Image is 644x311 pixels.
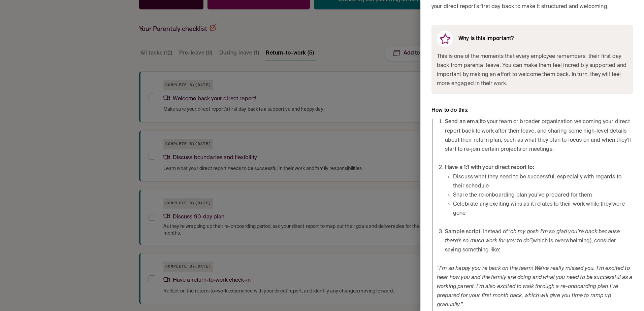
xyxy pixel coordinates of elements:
[458,36,514,42] h6: Why is this important?
[445,119,481,125] strong: Send an email
[445,229,620,244] em: “oh my gosh I’m so glad you’re back because there’s so much work for you to do”
[453,200,633,218] li: Celebrate any exciting wins as it relates to their work while they were gone
[453,173,633,191] li: Discuss what they need to be successful, especially with regards to their schedule
[445,228,633,255] li: : Instead of (which is overwhelming), consider saying something like:
[445,165,534,170] strong: Have a 1:1 with your direct report to:
[453,191,633,200] li: Share the re-onboarding plan you’ve prepared for them
[437,52,627,89] span: This is one of the moments that every employee remembers: their first day back from parental leav...
[445,229,480,235] strong: Sample script
[437,266,633,308] em: “I’m so happy you’re back on the team! We’ve really missed you. I’m excited to hear how you and t...
[445,117,633,154] li: to your team or broader organization welcoming your direct report back to work after their leave,...
[431,107,633,113] h6: How to do this:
